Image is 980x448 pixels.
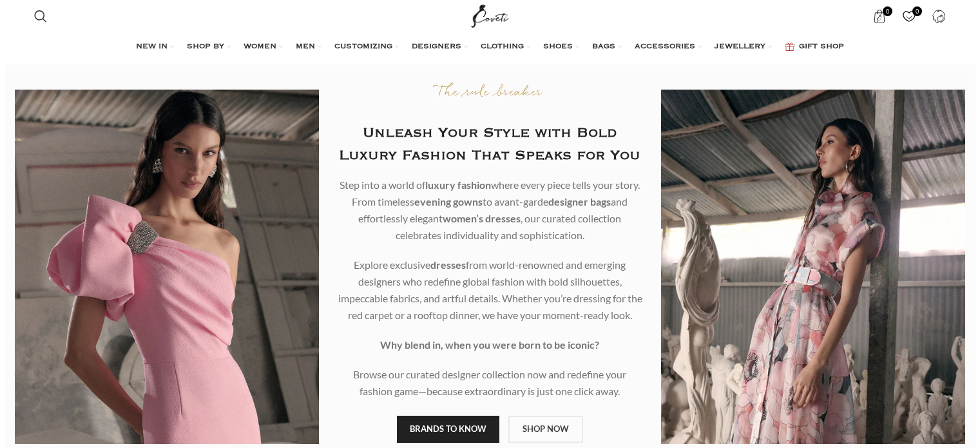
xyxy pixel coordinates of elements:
a: Search [28,3,53,29]
p: Browse our curated designer collection now and redefine your fashion game—because extraordinary i... [338,366,642,400]
h2: Unleash Your Style with Bold Luxury Fashion That Speaks for You [338,122,642,167]
b: women’s dresses [443,212,521,224]
a: Site logo [468,10,512,21]
a: BRANDS TO KNOW [397,416,499,443]
span: WOMEN [244,42,276,52]
a: GIFT SHOP [785,34,844,60]
span: SHOES [543,42,573,52]
span: JEWELLERY [715,42,765,52]
span: GIFT SHOP [799,42,844,52]
span: SHOP BY [187,42,224,52]
a: NEW IN [136,34,174,60]
a: ACCESSORIES [635,34,702,60]
b: dresses [430,258,466,271]
p: Step into a world of where every piece tells your story. From timeless to avant-garde and effortl... [338,177,642,244]
span: 0 [883,6,892,16]
span: 0 [912,6,922,16]
span: MEN [296,42,315,52]
b: luxury fashion [425,179,491,191]
span: NEW IN [136,42,168,52]
a: CLOTHING [481,34,530,60]
span: DESIGNERS [412,42,461,52]
img: GiftBag [785,43,794,51]
a: DESIGNERS [412,34,468,60]
a: SHOP NOW [508,416,583,443]
a: 0 [896,3,923,29]
div: Main navigation [28,34,952,60]
a: SHOES [543,34,579,60]
a: JEWELLERY [715,34,772,60]
span: BAGS [592,42,615,52]
a: SHOP BY [187,34,231,60]
a: BAGS [592,34,622,60]
b: evening gowns [414,195,483,208]
a: MEN [296,34,322,60]
div: My Wishlist [896,3,923,29]
span: CUSTOMIZING [334,42,392,52]
a: CUSTOMIZING [334,34,399,60]
strong: Why blend in, when you were born to be iconic? [380,338,599,351]
span: ACCESSORIES [635,42,695,52]
p: The rule breaker [338,84,642,102]
a: WOMEN [244,34,283,60]
p: Explore exclusive from world-renowned and emerging designers who redefine global fashion with bol... [338,257,642,324]
b: designer bags [548,195,611,208]
span: CLOTHING [481,42,524,52]
a: 0 [867,3,893,29]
